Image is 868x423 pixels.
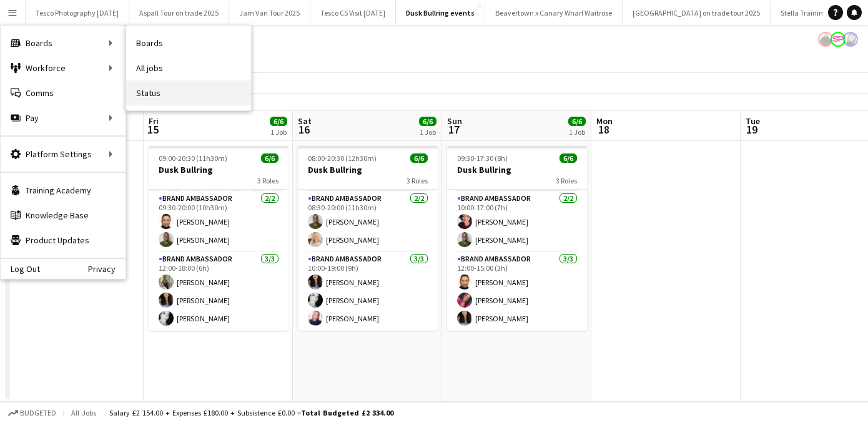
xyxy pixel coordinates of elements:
[445,122,462,137] span: 17
[229,1,310,25] button: Jam Van Tour 2025
[69,408,99,417] span: All jobs
[298,252,438,331] app-card-role: Brand Ambassador3/310:00-19:00 (9h)[PERSON_NAME][PERSON_NAME][PERSON_NAME]
[147,122,159,137] span: 15
[126,56,251,80] a: All jobs
[308,153,377,163] span: 08:00-20:30 (12h30m)
[447,252,587,331] app-card-role: Brand Ambassador3/312:00-15:00 (3h)[PERSON_NAME][PERSON_NAME][PERSON_NAME]
[298,115,312,127] span: Sat
[257,176,279,185] span: 3 Roles
[298,192,438,252] app-card-role: Brand Ambassador2/208:30-20:00 (11h30m)[PERSON_NAME][PERSON_NAME]
[1,178,126,203] a: Training Academy
[1,264,40,274] a: Log Out
[818,32,833,47] app-user-avatar: Danielle Ferguson
[129,1,229,25] button: Aspall Tour on trade 2025
[126,31,251,56] a: Boards
[744,122,760,137] span: 19
[407,176,428,185] span: 3 Roles
[149,164,289,175] h3: Dusk Bullring
[88,264,126,274] a: Privacy
[771,1,857,25] button: Stella Trainings 2025
[26,1,129,25] button: Tesco Photography [DATE]
[746,115,760,127] span: Tue
[419,117,436,126] span: 6/6
[1,142,126,167] div: Platform Settings
[310,1,396,25] button: Tesco CS Visit [DATE]
[20,409,56,417] span: Budgeted
[485,1,623,25] button: Beavertown x Canary Wharf Waitrose
[261,153,279,163] span: 6/6
[149,252,289,331] app-card-role: Brand Ambassador3/312:00-18:00 (6h)[PERSON_NAME][PERSON_NAME][PERSON_NAME]
[270,117,287,126] span: 6/6
[843,32,858,47] app-user-avatar: Janeann Ferguson
[410,153,428,163] span: 6/6
[556,176,577,185] span: 3 Roles
[6,406,58,420] button: Budgeted
[1,203,126,228] a: Knowledge Base
[396,1,485,25] button: Dusk Bullring events
[1,56,126,80] div: Workforce
[447,164,587,175] h3: Dusk Bullring
[149,192,289,252] app-card-role: Brand Ambassador2/209:30-20:00 (10h30m)[PERSON_NAME][PERSON_NAME]
[594,122,613,137] span: 18
[831,32,846,47] app-user-avatar: Soozy Peters
[1,105,126,130] div: Pay
[159,153,227,163] span: 09:00-20:30 (11h30m)
[298,164,438,175] h3: Dusk Bullring
[457,153,508,163] span: 09:30-17:30 (8h)
[560,153,577,163] span: 6/6
[568,117,586,126] span: 6/6
[270,127,287,137] div: 1 Job
[569,127,585,137] div: 1 Job
[1,31,126,56] div: Boards
[447,146,587,331] app-job-card: 09:30-17:30 (8h)6/6Dusk Bullring3 RolesEvent Manager1/109:30-17:30 (8h)[PERSON_NAME]Brand Ambassa...
[301,408,393,417] span: Total Budgeted £2 334.00
[296,122,312,137] span: 16
[623,1,771,25] button: [GEOGRAPHIC_DATA] on trade tour 2025
[126,80,251,105] a: Status
[149,115,159,127] span: Fri
[149,146,289,331] app-job-card: 09:00-20:30 (11h30m)6/6Dusk Bullring3 RolesEvent Manager1/109:00-20:30 (11h30m)[PERSON_NAME]Brand...
[447,192,587,252] app-card-role: Brand Ambassador2/210:00-17:00 (7h)[PERSON_NAME][PERSON_NAME]
[1,80,126,105] a: Comms
[420,127,436,137] div: 1 Job
[447,115,462,127] span: Sun
[298,146,438,331] app-job-card: 08:00-20:30 (12h30m)6/6Dusk Bullring3 RolesEvent Manager1/108:00-20:30 (12h30m)[PERSON_NAME]Brand...
[109,408,393,417] div: Salary £2 154.00 + Expenses £180.00 + Subsistence £0.00 =
[1,228,126,253] a: Product Updates
[596,115,613,127] span: Mon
